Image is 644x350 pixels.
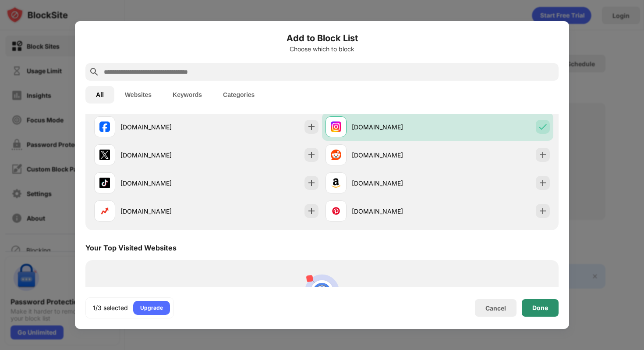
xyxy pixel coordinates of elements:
[212,86,265,104] button: Categories
[331,206,341,216] img: favicons
[120,122,206,132] div: [DOMAIN_NAME]
[331,178,341,188] img: favicons
[114,86,162,104] button: Websites
[120,179,206,188] div: [DOMAIN_NAME]
[99,150,110,160] img: favicons
[352,122,438,132] div: [DOMAIN_NAME]
[120,207,206,216] div: [DOMAIN_NAME]
[85,86,114,104] button: All
[99,121,110,132] img: favicons
[331,150,341,160] img: favicons
[93,304,128,312] div: 1/3 selected
[99,178,110,188] img: favicons
[120,150,206,160] div: [DOMAIN_NAME]
[331,121,341,132] img: favicons
[99,206,110,216] img: favicons
[352,207,438,216] div: [DOMAIN_NAME]
[301,271,343,313] img: personal-suggestions.svg
[485,304,506,312] div: Cancel
[352,179,438,188] div: [DOMAIN_NAME]
[85,32,559,45] h6: Add to Block List
[532,304,548,311] div: Done
[89,67,99,77] img: search.svg
[140,304,163,312] div: Upgrade
[85,243,177,252] div: Your Top Visited Websites
[85,46,559,53] div: Choose which to block
[352,150,438,160] div: [DOMAIN_NAME]
[162,86,212,104] button: Keywords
